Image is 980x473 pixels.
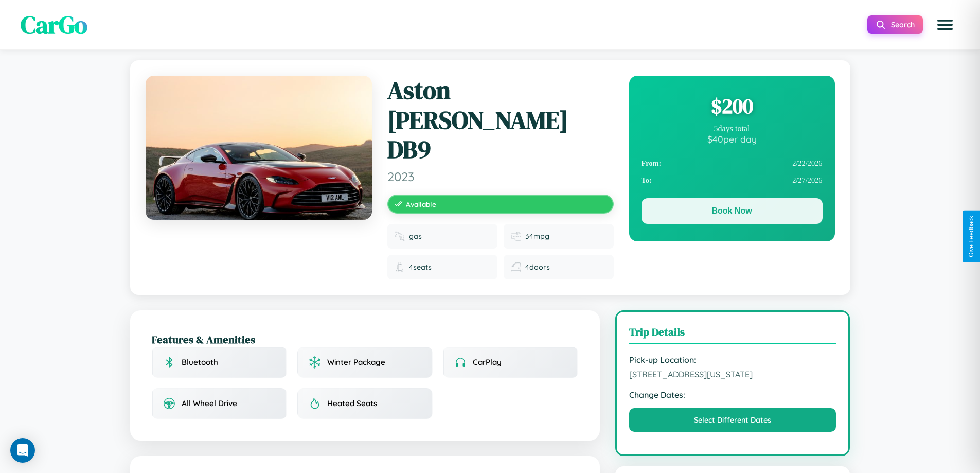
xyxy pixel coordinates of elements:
span: 2023 [387,169,614,184]
div: $ 40 per day [642,133,823,145]
span: All Wheel Drive [182,398,237,408]
span: [STREET_ADDRESS][US_STATE] [629,369,836,379]
img: Fuel type [395,231,405,241]
span: CarPlay [473,357,502,367]
div: 2 / 27 / 2026 [642,172,823,189]
span: Heated Seats [327,398,377,408]
div: Open Intercom Messenger [10,438,35,463]
h2: Features & Amenities [152,332,578,347]
span: Available [406,200,436,208]
strong: To: [642,176,652,185]
span: CarGo [21,8,87,42]
strong: Pick-up Location: [629,355,836,365]
span: 4 doors [525,262,550,272]
div: Give Feedback [968,216,975,257]
button: Book Now [642,198,823,224]
img: Seats [395,262,405,272]
img: Doors [511,262,521,272]
strong: Change Dates: [629,390,836,400]
div: 5 days total [642,124,823,133]
img: Fuel efficiency [511,231,521,241]
button: Open menu [931,10,959,39]
button: Search [867,15,923,34]
span: Bluetooth [182,357,218,367]
button: Select Different Dates [629,408,836,432]
span: 34 mpg [525,232,549,241]
h3: Trip Details [629,324,836,344]
span: 4 seats [409,262,432,272]
span: Winter Package [327,357,385,367]
img: Aston Martin DB9 2023 [146,76,372,220]
span: Search [891,20,915,29]
div: $ 200 [642,92,823,120]
h1: Aston [PERSON_NAME] DB9 [387,76,614,165]
span: gas [409,232,422,241]
div: 2 / 22 / 2026 [642,155,823,172]
strong: From: [642,159,662,168]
